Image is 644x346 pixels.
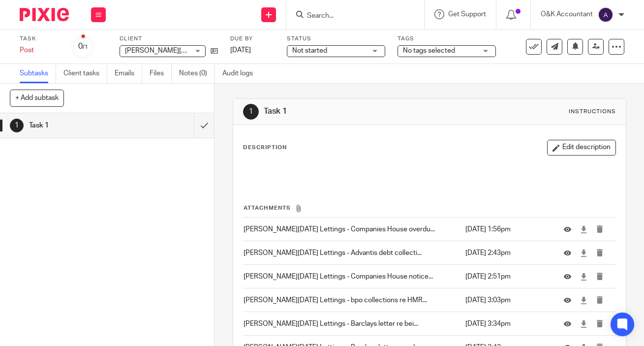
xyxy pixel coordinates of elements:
[120,35,218,43] label: Client
[244,205,291,211] span: Attachments
[580,224,587,234] a: Download
[63,64,107,83] a: Client tasks
[78,41,88,52] div: 0
[541,9,593,19] p: O&K Accountant
[243,144,287,152] p: Description
[244,319,460,329] p: [PERSON_NAME][DATE] Lettings - Barclays letter re bei...
[222,64,260,83] a: Audit logs
[580,319,587,329] a: Download
[20,45,59,55] div: Post
[29,118,132,133] h1: Task 1
[83,44,88,50] small: /1
[465,224,549,234] p: [DATE] 1:56pm
[465,248,549,258] p: [DATE] 2:43pm
[264,106,450,117] h1: Task 1
[569,108,616,116] div: Instructions
[244,248,460,258] p: [PERSON_NAME][DATE] Lettings - Advantis debt collecti...
[287,35,385,43] label: Status
[580,248,587,258] a: Download
[125,47,239,54] span: [PERSON_NAME][DATE] Lettings Ltd
[243,104,259,120] div: 1
[244,272,460,282] p: [PERSON_NAME][DATE] Lettings - Companies House notice...
[580,295,587,305] a: Download
[20,64,56,83] a: Subtasks
[20,35,59,43] label: Task
[244,224,460,234] p: [PERSON_NAME][DATE] Lettings - Companies House overdu...
[306,12,395,21] input: Search
[465,295,549,305] p: [DATE] 3:03pm
[465,272,549,282] p: [DATE] 2:51pm
[179,64,215,83] a: Notes (0)
[230,47,251,54] span: [DATE]
[465,319,549,329] p: [DATE] 3:34pm
[10,119,24,132] div: 1
[230,35,275,43] label: Due by
[292,47,327,54] span: Not started
[20,8,69,21] img: Pixie
[448,11,486,18] span: Get Support
[547,140,616,156] button: Edit description
[398,35,496,43] label: Tags
[115,64,142,83] a: Emails
[403,47,455,54] span: No tags selected
[150,64,172,83] a: Files
[580,272,587,282] a: Download
[598,7,613,23] img: svg%3E
[10,90,64,106] button: + Add subtask
[244,295,460,305] p: [PERSON_NAME][DATE] Lettings - bpo collections re HMR...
